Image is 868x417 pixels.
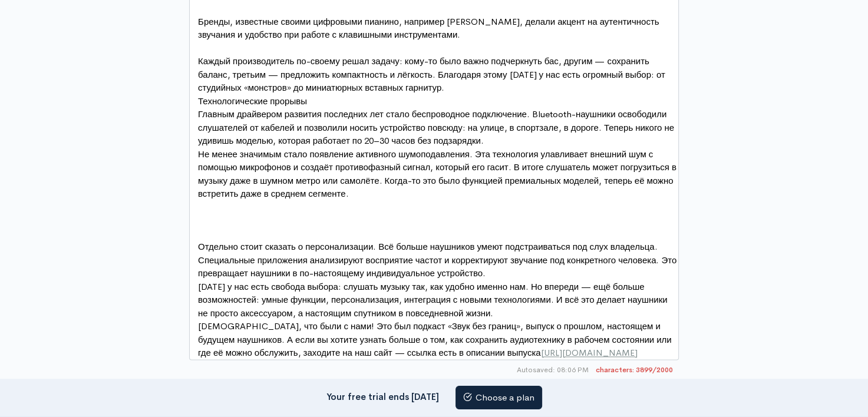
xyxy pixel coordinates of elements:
span: Каждый производитель по-своему решал задачу: кому-то было важно подчеркнуть бас, другим — сохрани... [198,55,668,93]
span: 3899/2000 [596,365,673,375]
span: Не менее значимым стало появление активного шумоподавления. Эта технология улавливает внешний шум... [198,148,679,200]
span: Бренды, известные своими цифровыми пианино, например [PERSON_NAME], делали акцент на аутентичност... [198,16,661,41]
span: [DATE] у нас есть свобода выбора: слушать музыку так, как удобно именно нам. Но впереди — ещё бол... [198,281,669,319]
span: [URL][DOMAIN_NAME] [541,347,638,358]
span: Autosaved: 08:06 PM [517,365,589,375]
span: Отдельно стоит сказать о персонализации. Всё больше наушников умеют подстраиваться под слух владе... [198,241,679,279]
span: [DEMOGRAPHIC_DATA], что были с нами! Это был подкаст «Звук без границ», выпуск о прошлом, настоящ... [198,320,674,358]
span: Главным драйвером развития последних лет стало беспроводное подключение. Bluetooth-наушники освоб... [198,108,676,146]
strong: Your free trial ends [DATE] [326,390,439,402]
a: Choose a plan [456,386,542,410]
span: Технологические прорывы [198,95,307,107]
